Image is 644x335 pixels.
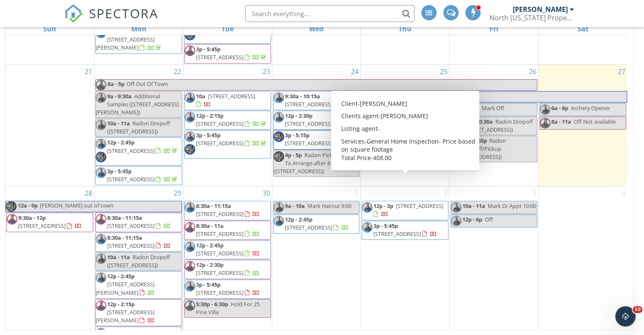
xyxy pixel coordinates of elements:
span: 12p - 3p [373,202,393,210]
a: 3p - 5:45p [STREET_ADDRESS] [184,130,271,158]
a: 8:30a - 11:15a [STREET_ADDRESS] [107,214,171,230]
span: 8:30a - 11a [196,222,224,230]
a: Go to September 25, 2025 [438,65,449,78]
a: 12p - 2:15p [STREET_ADDRESS] [184,111,271,130]
a: 12p - 3p [STREET_ADDRESS] [362,201,448,220]
img: img_0030.jpeg [185,112,195,122]
span: 8:30a - 11:39a [373,104,409,112]
img: tim.jpg [185,144,195,155]
span: 10a - 11a [107,253,130,261]
img: image000000_4.png [185,300,195,311]
a: Friday [488,23,500,35]
span: [PERSON_NAME] out of town [40,202,113,209]
a: 3p - 5:45p [STREET_ADDRESS] [95,166,182,185]
a: 12p - 2:45p [STREET_ADDRESS] [273,214,360,233]
span: 10a - 11a [462,202,485,210]
span: [STREET_ADDRESS][PERSON_NAME] [362,140,421,155]
span: 8a - 5p [107,80,125,90]
td: Go to September 21, 2025 [6,64,94,186]
span: [STREET_ADDRESS] [196,230,243,238]
span: 3p - 5:45p [373,222,398,230]
img: tim.jpg [274,151,284,162]
img: img_0030.jpeg [96,234,106,244]
img: img_0030.jpeg [362,104,373,115]
span: [STREET_ADDRESS] [107,175,155,183]
a: 3p - 5:45p [STREET_ADDRESS] [362,221,448,240]
span: 12a - 9p [17,201,38,212]
a: 3p - 5:15p [STREET_ADDRESS][PERSON_NAME] [95,26,182,54]
span: [STREET_ADDRESS] [107,242,155,249]
a: 12p - 2:30p [STREET_ADDRESS] [184,260,271,279]
a: 12p - 2:15p [STREET_ADDRESS] [196,112,268,127]
span: 3p - 5:15p [285,131,310,139]
input: Search everything... [245,5,415,22]
span: [STREET_ADDRESS] [285,100,332,108]
span: 10a - 10:30a [462,118,493,125]
span: Off Out Of Town [127,80,168,88]
span: Additional Samples ([STREET_ADDRESS][PERSON_NAME]) [96,92,179,116]
span: [STREET_ADDRESS] [285,139,332,147]
span: [STREET_ADDRESS] [208,92,255,100]
span: [STREET_ADDRESS][PERSON_NAME] [96,280,155,296]
img: img_0030.jpeg [185,92,195,103]
span: Radon Dropoff/Pickup ([STREET_ADDRESS]) [451,137,506,161]
a: 12p - 2:45p [STREET_ADDRESS] [95,137,182,165]
a: 8:30a - 11:39a [STREET_ADDRESS][PERSON_NAME] [362,103,448,130]
span: 9:30a - 12p [18,214,46,221]
a: 9:30a - 12p [STREET_ADDRESS] [18,214,82,230]
span: Mark Off [482,104,504,112]
span: [STREET_ADDRESS] [196,139,243,147]
a: 12p - 2:45p [STREET_ADDRESS] [184,240,271,259]
span: 9:30a - 10:15a [285,92,320,100]
span: [STREET_ADDRESS] [396,202,443,210]
span: 10a - 11a [107,119,130,127]
img: tim.jpg [6,201,17,212]
span: Mark Dr Appt 10:00 [488,202,536,210]
a: 8:30a - 11:39a [STREET_ADDRESS][PERSON_NAME] [362,104,429,128]
span: 3p - 5:45p [196,45,221,53]
img: img_0030.jpeg [185,281,195,291]
span: [STREET_ADDRESS] [196,120,243,127]
img: img_0030.jpeg [274,216,284,226]
a: 3p - 5:45p [STREET_ADDRESS] [184,280,271,299]
a: Tuesday [220,23,235,35]
a: 12p - 2:15p [STREET_ADDRESS][PERSON_NAME] [96,300,155,324]
img: img_0030.jpeg [540,104,550,115]
img: img_0030.jpeg [96,167,106,178]
span: Radon Pickup/Need To Arrange after 4:00 ([STREET_ADDRESS]) [274,151,355,175]
span: [STREET_ADDRESS] [107,147,155,155]
a: 8:30a - 11:15a [STREET_ADDRESS] [196,202,260,218]
span: [STREET_ADDRESS] [285,120,332,127]
a: 12p - 2:15p [STREET_ADDRESS][PERSON_NAME] [95,299,182,327]
a: 8:30a - 11:15a [STREET_ADDRESS] [95,213,182,232]
img: img_0030.jpeg [96,138,106,149]
img: tim.jpg [185,30,195,40]
img: image000000_4.png [96,80,106,90]
a: 9:30a - 10:15a [STREET_ADDRESS] [285,92,348,108]
img: img_0030.jpeg [96,119,106,130]
a: 12p - 2:15p [STREET_ADDRESS][PERSON_NAME] [362,132,429,155]
a: Go to September 27, 2025 [616,65,627,78]
span: [PERSON_NAME] out of town [396,92,470,100]
img: img_0030.jpeg [362,202,373,213]
span: Radon Dropoff ([STREET_ADDRESS]) [107,119,170,135]
img: img_0030.jpeg [96,272,106,283]
span: 10 [633,306,642,313]
td: Go to September 27, 2025 [538,64,627,186]
a: 3p - 5:45p [STREET_ADDRESS] [184,44,271,63]
span: 8:30a - 11:15a [107,234,142,241]
span: 3p - 5:45p [196,281,221,288]
span: 3p - 5:45p [196,131,221,139]
a: 12p - 2:30p [STREET_ADDRESS] [196,261,260,277]
a: 8:30a - 11a [STREET_ADDRESS] [184,221,271,240]
a: Sunday [41,23,58,35]
span: 8a - 11a [551,118,571,125]
a: 9:30a - 12p [STREET_ADDRESS] [6,213,93,232]
span: 3p - 5:45p [107,167,132,175]
a: 3p - 5:15p [STREET_ADDRESS][PERSON_NAME] [96,28,163,51]
img: image000000_4.png [185,222,195,233]
a: 3p - 5:45p [STREET_ADDRESS] [196,131,268,147]
td: Go to September 23, 2025 [183,64,272,186]
a: Thursday [397,23,413,35]
img: img_0030.jpeg [451,104,462,115]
